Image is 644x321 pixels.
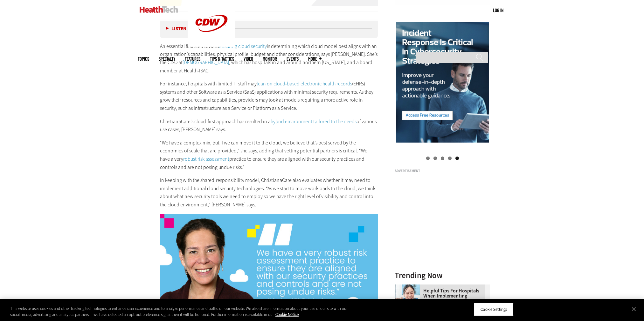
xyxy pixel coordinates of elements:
h3: Advertisement [395,169,490,173]
p: For instance, hospitals with limited IT staff may (EHRs) systems and other Software as a Service ... [160,80,378,112]
a: robust risk assessment [183,156,229,162]
a: 2 [433,157,437,160]
a: CDW [188,42,235,49]
a: 3 [441,157,444,160]
a: More information about your privacy [275,312,299,317]
a: Doctor using phone to dictate to tablet [395,284,423,290]
p: ChristianaCare’s cloud-first approach has resulted in a of various use cases, [PERSON_NAME] says. [160,117,378,134]
span: Topics [138,57,149,61]
a: Tips & Tactics [210,57,234,61]
a: 4 [448,157,452,160]
p: In keeping with the shared-responsibility model, ChristianaCare also evaluates whether it may nee... [160,176,378,209]
a: Events [287,57,299,61]
button: Cookie Settings [474,303,514,316]
div: This website uses cookies and other tracking technologies to enhance user experience and to analy... [10,305,354,318]
button: Close [627,302,641,316]
a: Video [244,57,253,61]
a: 5 [455,157,459,160]
div: User menu [493,7,503,14]
a: Helpful Tips for Hospitals When Implementing Microsoft Dragon Copilot [395,288,486,304]
a: Features [185,57,200,61]
a: lean on cloud-based electronic health records [257,80,352,87]
span: More [308,57,322,61]
img: Doctor using phone to dictate to tablet [395,284,420,310]
img: incident response right rail [396,22,489,144]
h3: Trending Now [395,271,490,279]
a: hybrid environment tailored to the needs [271,118,357,125]
a: MonITor [263,57,277,61]
iframe: advertisement [395,175,490,255]
img: Home [140,6,178,13]
a: 1 [426,157,430,160]
p: “We have a complex mix, but if we can move it to the cloud, we believe that’s best served by the ... [160,139,378,171]
span: Specialty [159,57,175,61]
a: Log in [493,7,503,13]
